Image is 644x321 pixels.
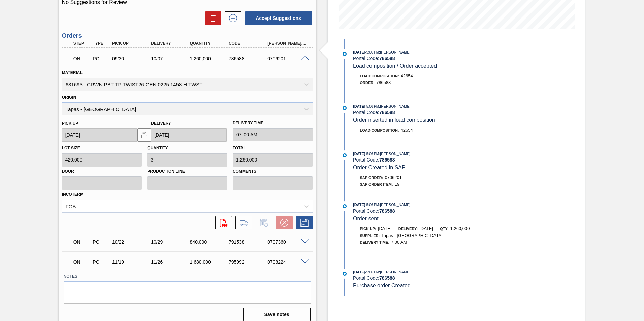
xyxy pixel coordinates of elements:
label: Origin [62,95,76,100]
h3: Orders [62,32,313,39]
div: Portal Code: [353,110,513,115]
div: [PERSON_NAME]. ID [266,41,309,46]
label: Total [233,146,246,150]
span: Pick up: [360,227,376,231]
p: ON [73,56,90,61]
span: - 5:06 PM [365,152,379,156]
span: : [PERSON_NAME] [379,203,411,207]
div: Purchase order [91,259,111,265]
label: Quantity [147,146,168,150]
div: Accept Suggestions [241,11,313,26]
span: Delivery Time : [360,240,389,244]
div: Negotiating Order [72,235,92,249]
strong: 786588 [379,275,395,281]
div: Type [91,41,111,46]
label: Door [62,167,142,176]
input: mm/dd/yyyy [151,128,227,142]
strong: 786588 [379,56,395,61]
div: 791538 [227,239,270,245]
div: 786588 [227,56,270,61]
div: 09/30/2025 [110,56,154,61]
div: New suggestion [221,11,241,25]
strong: 786588 [379,157,395,163]
span: Order sent [353,216,379,221]
span: Order : [360,81,375,85]
input: mm/dd/yyyy [62,128,138,142]
label: Delivery [151,121,171,126]
span: [DATE] [378,226,392,231]
div: 10/22/2025 [110,239,154,245]
div: Open PDF file [212,216,232,229]
img: atual [343,153,347,157]
div: Save Order [293,216,313,229]
button: Save notes [243,308,311,321]
span: [DATE] [353,104,365,108]
div: Quantity [188,41,232,46]
div: 0706201 [266,56,309,61]
span: Load composition / Order accepted [353,63,437,69]
p: ON [73,239,90,245]
span: Load Composition : [360,128,399,132]
span: Load Composition : [360,74,399,78]
span: - 5:06 PM [365,50,379,54]
span: 42654 [401,128,413,133]
div: Delete Suggestions [202,11,221,25]
div: Portal Code: [353,208,513,214]
span: : [PERSON_NAME] [379,270,411,274]
span: 786588 [376,80,391,85]
button: locked [137,128,151,142]
div: 11/26/2025 [149,259,193,265]
span: SAP Order: [360,176,383,180]
div: Pick up [110,41,154,46]
div: Go to Load Composition [232,216,252,229]
span: Tapas - [GEOGRAPHIC_DATA] [381,233,443,238]
span: : [PERSON_NAME] [379,50,411,54]
label: Notes [64,272,311,281]
span: 0706201 [385,175,402,180]
label: Lot size [62,146,80,150]
div: Step [72,41,92,46]
div: Inform order change [252,216,272,229]
div: Purchase order [91,239,111,245]
div: 0708224 [266,259,309,265]
span: : [PERSON_NAME] [379,104,411,108]
div: 840,000 [188,239,232,245]
span: 19 [395,182,399,187]
span: [DATE] [353,152,365,156]
label: Production Line [147,167,227,176]
label: Pick up [62,121,78,126]
label: Incoterm [62,192,84,197]
div: Negotiating Order [72,255,92,270]
div: Delivery [149,41,193,46]
div: 10/07/2025 [149,56,193,61]
strong: 786588 [379,110,395,115]
span: SAP Order Item: [360,182,393,186]
span: [DATE] [419,226,433,231]
span: Delivery: [398,227,418,231]
div: Portal Code: [353,56,513,61]
div: Negotiating Order [72,51,92,66]
img: locked [140,131,148,139]
span: Supplier: [360,234,380,238]
div: 0707360 [266,239,309,245]
span: Qty: [440,227,448,231]
img: atual [343,52,347,56]
div: Portal Code: [353,157,513,163]
div: FOB [66,203,76,209]
p: ON [73,259,90,265]
div: 1,680,000 [188,259,232,265]
span: 7:00 AM [391,240,407,245]
span: 42654 [401,73,413,78]
button: Accept Suggestions [245,11,312,25]
label: Material [62,70,83,75]
div: 11/19/2025 [110,259,154,265]
span: Purchase order Created [353,283,411,288]
div: Code [227,41,270,46]
div: Portal Code: [353,275,513,281]
label: Comments [233,167,313,176]
img: atual [343,272,347,276]
label: Delivery Time [233,118,313,128]
span: 1,260,000 [450,226,470,231]
div: Cancel Order [272,216,293,229]
span: - 5:06 PM [365,105,379,108]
